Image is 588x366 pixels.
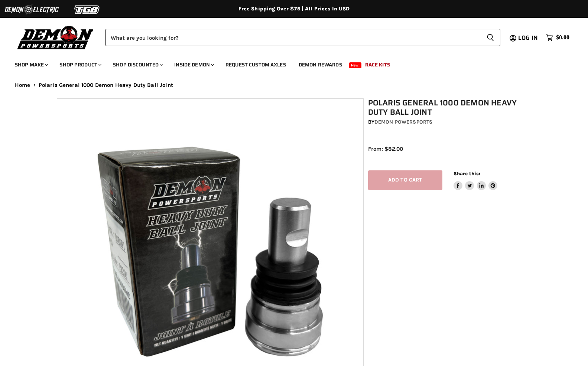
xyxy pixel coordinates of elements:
a: Log in [515,35,542,41]
a: Inside Demon [169,57,218,72]
a: Race Kits [360,57,396,72]
button: Search [481,29,500,46]
ul: Main menu [9,54,568,72]
img: Demon Electric Logo 2 [4,3,59,17]
span: Polaris General 1000 Demon Heavy Duty Ball Joint [39,82,173,88]
div: by [368,118,536,126]
a: Home [15,82,30,88]
a: Shop Discounted [107,57,167,72]
form: Product [105,29,500,46]
a: $0.00 [542,32,573,43]
span: Share this: [454,171,480,176]
a: Demon Rewards [293,57,348,72]
input: Search [105,29,481,46]
span: New! [349,62,362,68]
img: Demon Powersports [15,24,96,50]
a: Shop Make [9,57,52,72]
span: From: $82.00 [368,146,403,152]
a: Shop Product [54,57,106,72]
a: Demon Powersports [374,119,432,125]
img: TGB Logo 2 [59,3,115,17]
a: Request Custom Axles [220,57,292,72]
span: Log in [518,33,538,42]
span: $0.00 [556,34,569,41]
h1: Polaris General 1000 Demon Heavy Duty Ball Joint [368,98,536,117]
aside: Share this: [454,170,498,190]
